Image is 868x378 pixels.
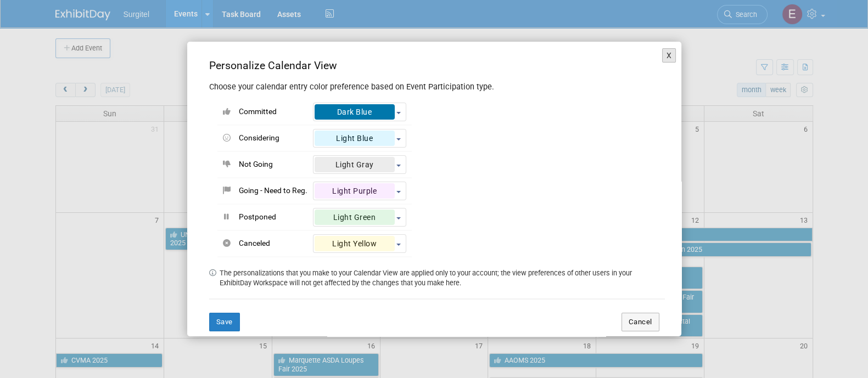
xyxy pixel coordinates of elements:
[313,155,406,174] button: Light Gray
[239,159,307,170] div: Not Going
[315,157,395,172] div: Light Gray
[662,48,676,63] button: X
[209,76,665,93] div: Choose your calendar entry color preference based on Event Participation type.
[209,58,665,74] div: Personalize Calendar View
[209,313,240,331] button: Save
[315,236,395,251] div: Light Yellow
[621,313,659,331] button: Cancel
[239,238,307,249] div: Canceled
[313,129,406,148] button: Light Blue
[239,212,307,223] div: Postponed
[239,185,307,196] div: Going - Need to Reg.
[315,131,395,146] div: Light Blue
[313,234,406,253] button: Light Yellow
[219,268,665,287] td: The personalizations that you make to your Calendar View are applied only to your account; the vi...
[313,103,406,121] button: Dark Blue
[313,182,406,200] button: Light Purple
[239,133,307,144] div: Considering
[315,210,395,225] div: Light Green
[239,106,307,117] div: Committed
[315,183,395,199] div: Light Purple
[315,104,395,120] div: Dark Blue
[313,208,406,227] button: Light Green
